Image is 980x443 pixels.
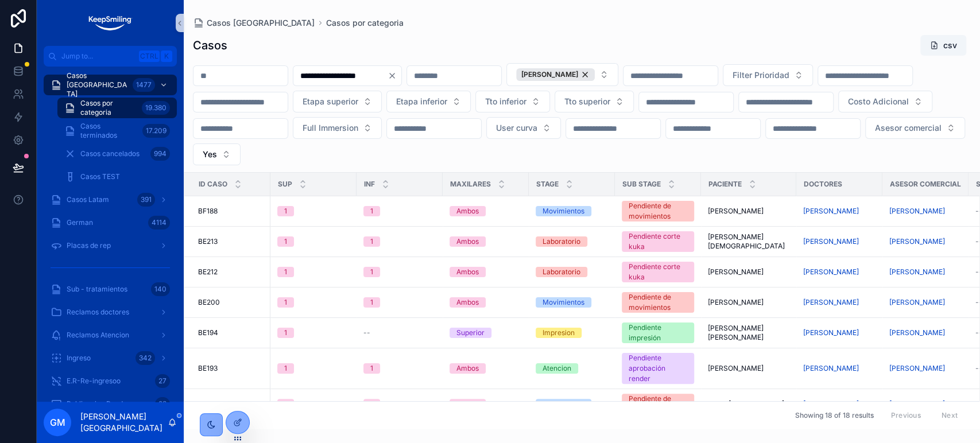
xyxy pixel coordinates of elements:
[803,364,876,373] a: [PERSON_NAME]
[293,117,382,139] button: Select Button
[803,298,876,307] a: [PERSON_NAME]
[363,297,436,308] a: 1
[363,328,370,337] span: --
[162,52,171,61] span: K
[67,285,127,294] span: Sub - tratamientos
[889,364,945,373] span: [PERSON_NAME]
[708,298,764,307] span: [PERSON_NAME]
[198,298,264,307] a: BE200
[80,149,140,158] span: Casos cancelados
[44,279,177,300] a: Sub - tratamientos140
[543,399,584,409] div: Movimientos
[543,236,580,247] div: Laboratorio
[629,231,687,252] div: Pendiente corte kuka
[450,363,522,374] a: Ambos
[803,298,859,307] a: [PERSON_NAME]
[485,96,526,107] span: Tto inferior
[889,207,945,216] span: [PERSON_NAME]
[708,399,784,409] span: De La [PERSON_NAME]
[44,348,177,368] a: Ingreso342
[622,201,694,222] a: Pendiente de movimientos
[370,399,373,409] div: 1
[277,267,350,277] a: 1
[277,363,350,374] a: 1
[193,37,227,53] h1: Casos
[803,399,876,409] a: [PERSON_NAME]
[137,193,155,207] div: 391
[733,69,789,81] span: Filter Prioridad
[475,91,550,112] button: Select Button
[456,236,479,247] div: Ambos
[155,374,170,388] div: 27
[277,399,350,409] a: 1
[803,207,876,216] a: [PERSON_NAME]
[889,399,962,409] a: [PERSON_NAME]
[622,262,694,282] a: Pendiente corte kuka
[456,267,479,277] div: Ambos
[155,397,170,411] div: 28
[284,206,287,216] div: 1
[803,237,859,246] a: [PERSON_NAME]
[67,71,128,99] span: Casos [GEOGRAPHIC_DATA]
[284,328,287,338] div: 1
[57,166,177,187] a: Casos TEST
[67,195,109,204] span: Casos Latam
[61,52,134,61] span: Jump to...
[363,328,436,337] a: --
[889,207,962,216] a: [PERSON_NAME]
[889,267,945,277] a: [PERSON_NAME]
[277,297,350,308] a: 1
[555,91,634,112] button: Select Button
[708,267,789,277] a: [PERSON_NAME]
[80,99,137,117] span: Casos por categoria
[536,363,608,374] a: Atencion
[803,399,859,409] span: [PERSON_NAME]
[284,363,287,374] div: 1
[450,328,522,338] a: Superior
[370,297,373,308] div: 1
[450,236,522,247] a: Ambos
[133,78,155,92] div: 1477
[44,46,177,67] button: Jump to...CtrlK
[450,267,522,277] a: Ambos
[629,262,687,282] div: Pendiente corte kuka
[622,292,694,313] a: Pendiente de movimientos
[875,122,942,134] span: Asesor comercial
[193,143,241,165] button: Select Button
[708,267,764,277] span: [PERSON_NAME]
[622,180,661,189] span: Sub stage
[456,399,479,409] div: Ambos
[889,364,962,373] a: [PERSON_NAME]
[150,147,170,161] div: 994
[207,17,315,29] span: Casos [GEOGRAPHIC_DATA]
[622,394,694,414] a: Pendiente de movimientos
[708,364,764,373] span: [PERSON_NAME]
[486,117,561,139] button: Select Button
[57,143,177,164] a: Casos cancelados994
[80,122,138,140] span: Casos terminados
[44,394,177,414] a: Publicacion Render28
[193,17,315,29] a: Casos [GEOGRAPHIC_DATA]
[564,96,610,107] span: Tto superior
[804,180,842,189] span: Doctores
[456,297,479,308] div: Ambos
[50,415,65,429] span: GM
[629,322,687,343] div: Pendiente impresión
[284,399,287,409] div: 1
[536,180,559,189] span: Stage
[889,298,945,307] span: [PERSON_NAME]
[803,207,859,216] span: [PERSON_NAME]
[920,35,966,56] button: csv
[303,122,358,134] span: Full Immersion
[543,297,584,308] div: Movimientos
[506,63,618,86] button: Select Button
[370,236,373,247] div: 1
[803,328,859,337] span: [PERSON_NAME]
[622,322,694,343] a: Pendiente impresión
[536,267,608,277] a: Laboratorio
[708,232,789,251] a: [PERSON_NAME][DEMOGRAPHIC_DATA]
[889,399,945,409] a: [PERSON_NAME]
[142,124,170,138] div: 17.209
[803,364,859,373] a: [PERSON_NAME]
[803,267,859,277] a: [PERSON_NAME]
